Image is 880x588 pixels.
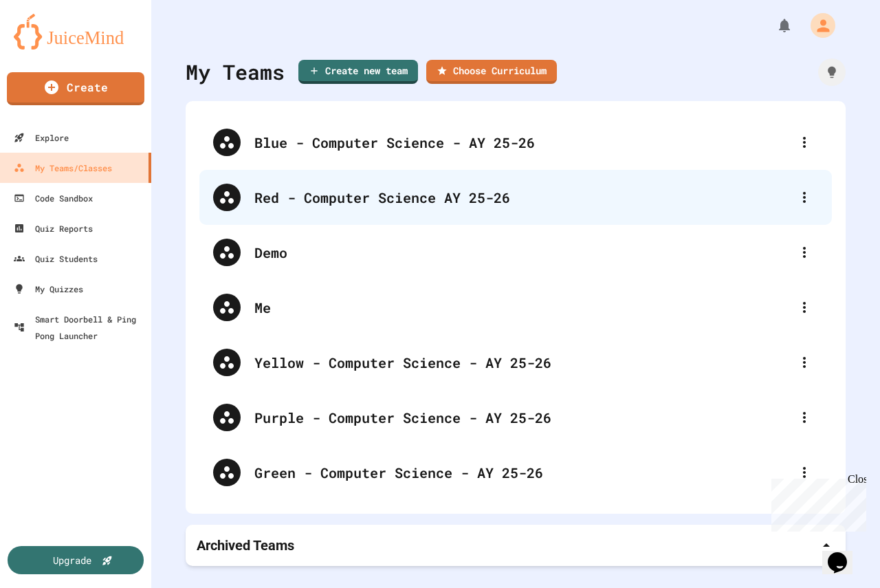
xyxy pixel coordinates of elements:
[199,115,832,170] div: Blue - Computer Science - AY 25-26
[5,6,95,87] div: Chat with us now!Close
[818,58,846,86] div: How it works
[199,170,832,225] div: Red - Computer Science AY 25-26
[254,462,791,483] div: Green - Computer Science - AY 25-26
[199,390,832,445] div: Purple - Computer Science - AY 25-26
[14,129,69,146] div: Explore
[14,311,146,344] div: Smart Doorbell & Ping Pong Launcher
[254,352,791,373] div: Yellow - Computer Science - AY 25-26
[14,14,137,50] img: logo-orange.svg
[199,280,832,335] div: Me
[14,250,98,267] div: Quiz Students
[298,60,418,84] a: Create new team
[751,14,796,37] div: My Notifications
[796,10,839,41] div: My Account
[14,220,93,237] div: Quiz Reports
[199,335,832,390] div: Yellow - Computer Science - AY 25-26
[186,56,285,87] div: My Teams
[766,473,866,532] iframe: chat widget
[199,225,832,280] div: Demo
[14,190,93,206] div: Code Sandbox
[14,281,83,297] div: My Quizzes
[53,553,91,567] div: Upgrade
[254,242,791,263] div: Demo
[822,533,866,574] iframe: chat widget
[14,160,112,176] div: My Teams/Classes
[254,187,791,208] div: Red - Computer Science AY 25-26
[254,132,791,153] div: Blue - Computer Science - AY 25-26
[197,536,294,555] p: Archived Teams
[254,297,791,318] div: Me
[426,60,557,84] a: Choose Curriculum
[254,407,791,428] div: Purple - Computer Science - AY 25-26
[7,72,144,105] a: Create
[199,445,832,500] div: Green - Computer Science - AY 25-26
